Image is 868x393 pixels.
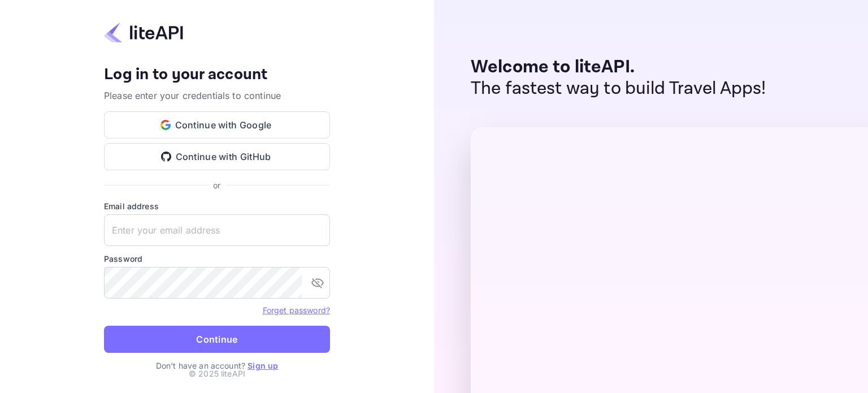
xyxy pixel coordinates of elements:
a: Forget password? [263,304,330,316]
p: or [213,179,220,191]
p: Don't have an account? [104,360,330,372]
p: © 2025 liteAPI [189,368,245,379]
button: Continue [104,326,330,353]
h4: Log in to your account [104,65,330,85]
p: The fastest way to build Travel Apps! [471,78,766,100]
a: Forget password? [263,305,330,315]
button: Continue with Google [104,111,330,139]
a: Sign up [248,361,278,370]
p: Welcome to liteAPI. [471,57,766,78]
label: Password [104,253,330,265]
button: toggle password visibility [306,271,329,294]
button: Continue with GitHub [104,143,330,170]
p: Please enter your credentials to continue [104,89,330,102]
label: Email address [104,200,330,212]
img: liteapi [104,21,183,44]
input: Enter your email address [104,214,330,246]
